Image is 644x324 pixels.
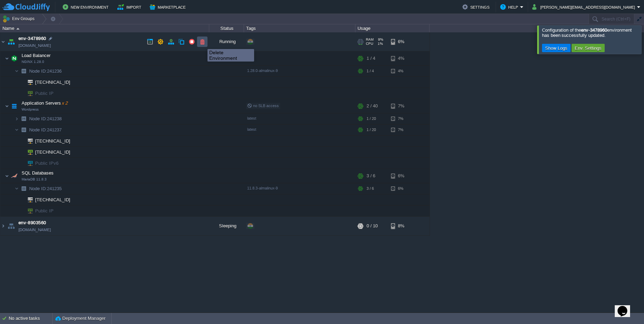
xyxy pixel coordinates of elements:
[23,147,33,157] img: AMDAwAAAACH5BAEAAAAALAAAAAABAAEAAAICRAEAOw==
[150,3,188,11] button: Marketplace
[2,3,50,11] img: CloudJiffy
[5,51,9,65] img: AMDAwAAAACH5BAEAAAAALAAAAAABAAEAAAICRAEAOw==
[34,208,55,213] a: Public IP
[5,99,9,113] img: AMDAwAAAACH5BAEAAAAALAAAAAABAAEAAAICRAEAOw==
[391,113,414,124] div: 7%
[247,186,278,190] span: 11.8.3-almalinux-9
[210,24,244,32] div: Status
[366,42,373,46] span: CPU
[19,194,23,205] img: AMDAwAAAACH5BAEAAAAALAAAAAABAAEAAAICRAEAOw==
[22,107,39,112] span: Wordpress
[367,99,378,113] div: 2 / 40
[15,183,19,194] img: AMDAwAAAACH5BAEAAAAALAAAAAABAAEAAAICRAEAOw==
[9,99,19,113] img: AMDAwAAAACH5BAEAAAAALAAAAAABAAEAAAICRAEAOw==
[19,113,29,124] img: AMDAwAAAACH5BAEAAAAALAAAAAABAAEAAAICRAEAOw==
[15,124,19,135] img: AMDAwAAAACH5BAEAAAAALAAAAAABAAEAAAICRAEAOw==
[19,66,29,76] img: AMDAwAAAACH5BAEAAAAALAAAAAABAAEAAAICRAEAOw==
[0,217,6,235] img: AMDAwAAAACH5BAEAAAAALAAAAAABAAEAAAICRAEAOw==
[23,194,33,205] img: AMDAwAAAACH5BAEAAAAALAAAAAABAAEAAAICRAEAOw==
[29,127,47,132] span: Node ID:
[19,158,23,169] img: AMDAwAAAACH5BAEAAAAALAAAAAABAAEAAAICRAEAOw==
[532,3,637,11] button: [PERSON_NAME][EMAIL_ADDRESS][DOMAIN_NAME]
[247,127,256,131] span: latest
[23,158,33,169] img: AMDAwAAAACH5BAEAAAAALAAAAAABAAEAAAICRAEAOw==
[34,194,71,205] span: [TECHNICAL_ID]
[34,77,71,88] span: [TECHNICAL_ID]
[15,113,19,124] img: AMDAwAAAACH5BAEAAAAALAAAAAABAAEAAAICRAEAOw==
[18,226,51,233] a: [DOMAIN_NAME]
[18,219,46,226] a: env-8903560
[16,28,19,30] img: AMDAwAAAACH5BAEAAAAALAAAAAABAAEAAAICRAEAOw==
[19,205,23,216] img: AMDAwAAAACH5BAEAAAAALAAAAAABAAEAAAICRAEAOw==
[244,24,355,32] div: Tags
[367,169,375,183] div: 3 / 6
[21,53,52,58] a: Load BalancerNGINX 1.28.0
[376,42,383,46] span: 1%
[391,51,414,65] div: 4%
[247,116,256,120] span: latest
[18,35,46,42] a: env-3478960
[23,77,33,88] img: AMDAwAAAACH5BAEAAAAALAAAAAABAAEAAAICRAEAOw==
[29,186,63,192] a: Node ID:241235
[21,100,69,106] span: Application Servers
[391,99,414,113] div: 7%
[21,170,55,176] span: SQL Databases
[29,116,63,122] a: Node ID:241238
[34,88,55,99] span: Public IP
[391,183,414,194] div: 6%
[23,136,33,146] img: AMDAwAAAACH5BAEAAAAALAAAAAABAAEAAAICRAEAOw==
[573,45,604,51] button: Env. Settings
[543,45,570,51] button: Show Logs
[19,88,23,99] img: AMDAwAAAACH5BAEAAAAALAAAAAABAAEAAAICRAEAOw==
[29,186,47,191] span: Node ID:
[23,88,33,99] img: AMDAwAAAACH5BAEAAAAALAAAAAABAAEAAAICRAEAOw==
[367,183,374,194] div: 3 / 6
[376,38,383,42] span: 9%
[1,24,209,32] div: Name
[21,52,52,58] span: Load Balancer
[2,14,37,24] button: Env Groups
[29,116,47,121] span: Node ID:
[9,51,19,65] img: AMDAwAAAACH5BAEAAAAALAAAAAABAAEAAAICRAEAOw==
[29,127,63,133] a: Node ID:241237
[367,217,378,235] div: 0 / 10
[581,27,607,33] b: env-3478960
[542,27,632,38] span: Configuration of the environment has been successfully updated.
[29,68,63,74] a: Node ID:241236
[19,183,29,194] img: AMDAwAAAACH5BAEAAAAALAAAAAABAAEAAAICRAEAOw==
[367,66,374,76] div: 1 / 4
[21,100,69,106] a: Application Serversx 2Wordpress
[209,50,252,61] div: Delete Environment
[19,124,29,135] img: AMDAwAAAACH5BAEAAAAALAAAAAABAAEAAAICRAEAOw==
[117,3,143,11] button: Import
[29,116,63,122] span: 241238
[462,3,492,11] button: Settings
[391,169,414,183] div: 6%
[29,68,63,74] span: 241236
[34,205,55,216] span: Public IP
[63,3,111,11] button: New Environment
[34,161,60,166] a: Public IPv6
[22,60,44,64] span: NGINX 1.28.0
[29,127,63,133] span: 241237
[247,68,278,73] span: 1.28.0-almalinux-9
[34,136,71,146] span: [TECHNICAL_ID]
[15,66,19,76] img: AMDAwAAAACH5BAEAAAAALAAAAAABAAEAAAICRAEAOw==
[367,124,376,135] div: 1 / 20
[5,169,9,183] img: AMDAwAAAACH5BAEAAAAALAAAAAABAAEAAAICRAEAOw==
[9,313,52,324] div: No active tasks
[6,32,16,51] img: AMDAwAAAACH5BAEAAAAALAAAAAABAAEAAAICRAEAOw==
[391,32,414,51] div: 6%
[391,217,414,235] div: 8%
[19,136,23,146] img: AMDAwAAAACH5BAEAAAAALAAAAAABAAEAAAICRAEAOw==
[9,169,19,183] img: AMDAwAAAACH5BAEAAAAALAAAAAABAAEAAAICRAEAOw==
[615,296,637,317] iframe: chat widget
[366,38,374,42] span: RAM
[55,315,105,322] button: Deployment Manager
[34,91,55,96] a: Public IP
[19,77,23,88] img: AMDAwAAAACH5BAEAAAAALAAAAAABAAEAAAICRAEAOw==
[29,186,63,192] span: 241235
[391,66,414,76] div: 4%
